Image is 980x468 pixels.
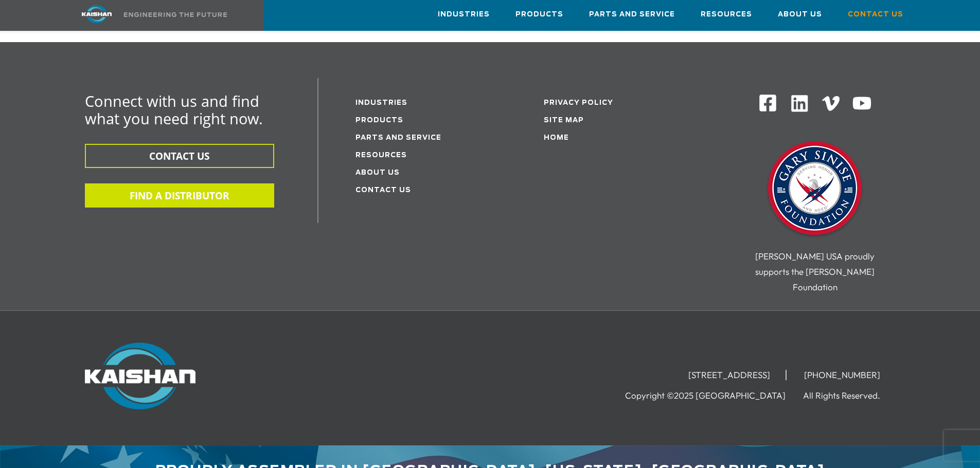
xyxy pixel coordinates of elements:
img: Linkedin [790,93,810,114]
img: kaishan logo [58,5,135,23]
a: Industries [355,100,407,106]
li: [PHONE_NUMBER] [789,370,896,380]
a: Resources [355,152,407,159]
img: Engineering the future [124,12,227,17]
span: Parts and Service [589,9,675,21]
img: Gary Sinise Foundation [763,138,866,241]
img: Kaishan [85,343,195,409]
span: Products [515,9,563,21]
a: Industries [438,1,490,28]
button: FIND A DISTRIBUTOR [85,183,274,208]
li: All Rights Reserved. [803,390,896,401]
span: Resources [701,9,752,21]
a: About Us [778,1,822,28]
span: Contact Us [848,9,903,21]
span: Industries [438,9,490,21]
button: CONTACT US [85,144,274,168]
a: About Us [355,170,400,176]
img: Youtube [852,93,872,114]
a: Contact Us [355,187,411,194]
span: [PERSON_NAME] USA proudly supports the [PERSON_NAME] Foundation [755,251,875,292]
span: Connect with us and find what you need right now. [85,91,263,128]
a: Parts and Service [589,1,675,28]
a: Resources [701,1,752,28]
a: Home [544,135,569,141]
a: Site Map [544,117,584,124]
img: Vimeo [822,96,840,111]
a: Products [515,1,563,28]
li: Copyright ©2025 [GEOGRAPHIC_DATA] [625,390,801,401]
a: Parts and service [355,135,441,141]
a: Privacy Policy [544,100,613,106]
img: Facebook [758,93,777,113]
li: [STREET_ADDRESS] [673,370,787,380]
span: About Us [778,9,822,21]
a: Products [355,117,403,124]
a: Contact Us [848,1,903,28]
